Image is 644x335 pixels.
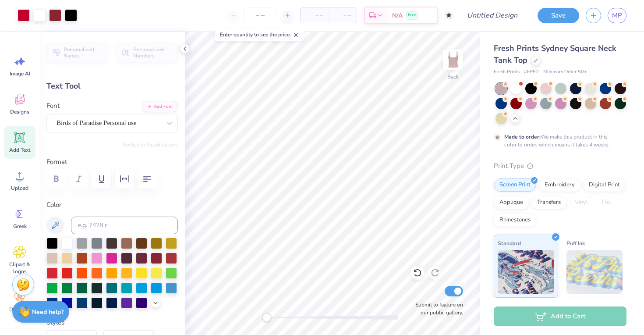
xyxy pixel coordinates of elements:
[11,185,28,192] span: Upload
[531,196,566,209] div: Transfers
[46,101,60,111] label: Font
[9,146,30,153] span: Add Text
[444,51,462,68] img: Back
[306,11,323,20] span: – –
[408,12,416,18] span: Free
[46,157,178,167] label: Format
[494,178,536,192] div: Screen Print
[334,11,351,20] span: – –
[498,250,554,294] img: Standard
[243,7,277,23] input: – –
[46,43,108,63] button: Personalized Names
[46,80,178,92] div: Text Tool
[504,133,612,149] div: We make this product in this color to order, which means it takes 4 weeks.
[215,29,304,41] div: Enter quantity to see the price.
[133,46,173,59] span: Personalized Numbers
[524,68,539,76] span: # FP82
[447,73,459,81] div: Back
[504,133,541,140] strong: Made to order:
[116,43,178,63] button: Personalized Numbers
[494,214,536,227] div: Rhinestones
[5,261,34,275] span: Clipart & logos
[64,46,103,59] span: Personalized Names
[123,141,178,148] button: Switch to Greek Letters
[566,239,585,248] span: Puff Ink
[494,43,616,65] span: Fresh Prints Sydney Square Neck Tank Top
[9,306,30,313] span: Decorate
[538,8,579,23] button: Save
[262,313,271,322] div: Accessibility label
[612,11,622,21] span: MP
[142,101,178,112] button: Add Font
[460,7,524,24] input: Untitled Design
[13,223,27,230] span: Greek
[608,8,626,23] a: MP
[71,217,178,234] input: e.g. 7428 c
[543,68,587,76] span: Minimum Order: 50 +
[10,108,29,115] span: Designs
[498,239,521,248] span: Standard
[566,250,623,294] img: Puff Ink
[494,196,529,209] div: Applique
[32,308,64,316] strong: Need help?
[10,70,30,77] span: Image AI
[596,196,617,209] div: Foil
[583,178,626,192] div: Digital Print
[494,68,520,76] span: Fresh Prints
[46,200,178,210] label: Color
[539,178,580,192] div: Embroidery
[392,11,403,20] span: N/A
[569,196,594,209] div: Vinyl
[494,161,626,171] div: Print Type
[410,301,463,317] label: Submit to feature on our public gallery.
